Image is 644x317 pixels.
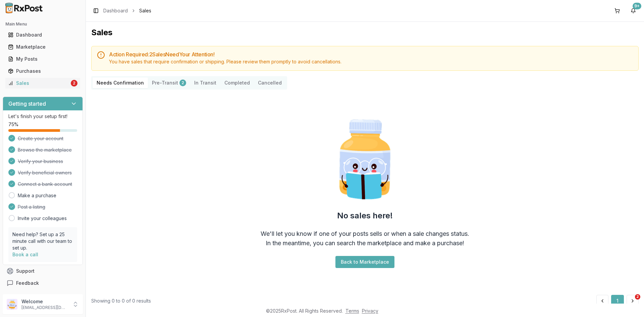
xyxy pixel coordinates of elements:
[18,192,56,199] a: Make a purchase
[139,7,151,14] span: Sales
[71,80,77,87] div: 2
[261,229,469,239] div: We'll let you know if one of your posts sells or when a sale changes status.
[8,121,18,128] span: 75 %
[148,77,190,88] button: Pre-Transit
[18,181,72,188] span: Connect a bank account
[8,113,77,120] p: Let's finish your setup first!
[8,68,77,74] div: Purchases
[3,277,83,289] button: Feedback
[635,294,640,300] span: 2
[16,280,39,286] span: Feedback
[18,215,67,222] a: Invite your colleagues
[345,308,359,314] a: Terms
[21,298,68,305] p: Welcome
[91,27,639,38] h1: Sales
[621,294,637,310] iframe: Intercom live chat
[3,265,83,277] button: Support
[8,100,46,108] h3: Getting started
[5,21,80,27] h2: Main Menu
[18,204,45,210] span: Post a listing
[254,77,286,88] button: Cancelled
[8,32,77,38] div: Dashboard
[3,30,83,40] button: Dashboard
[5,41,80,53] a: Marketplace
[3,54,83,64] button: My Posts
[91,298,151,304] div: Showing 0 to 0 of 0 results
[12,231,73,251] p: Need help? Set up a 25 minute call with our team to set up.
[3,78,83,89] button: Sales2
[8,44,77,50] div: Marketplace
[633,3,641,9] div: 9+
[109,58,633,65] div: You have sales that require confirmation or shipping. Please review them promptly to avoid cancel...
[628,5,639,16] button: 9+
[5,29,80,41] a: Dashboard
[190,77,220,88] button: In Transit
[3,42,83,52] button: Marketplace
[266,239,464,248] div: In the meantime, you can search the marketplace and make a purchase!
[18,169,72,176] span: Verify beneficial owners
[3,66,83,76] button: Purchases
[21,305,68,310] p: [EMAIL_ADDRESS][DOMAIN_NAME]
[5,65,80,77] a: Purchases
[611,295,624,307] button: 1
[18,135,63,142] span: Create your account
[7,299,17,310] img: User avatar
[8,56,77,62] div: My Posts
[3,3,46,13] img: RxPost Logo
[322,116,408,202] img: Smart Pill Bottle
[18,158,63,165] span: Verify your business
[18,147,72,153] span: Browse the marketplace
[12,252,38,257] a: Book a call
[103,7,128,14] a: Dashboard
[362,308,378,314] a: Privacy
[220,77,254,88] button: Completed
[8,80,69,87] div: Sales
[5,77,80,89] a: Sales2
[5,53,80,65] a: My Posts
[109,52,633,57] h5: Action Required: 2 Sale s Need Your Attention!
[335,256,394,268] button: Back to Marketplace
[103,7,151,14] nav: breadcrumb
[93,77,148,88] button: Needs Confirmation
[337,210,393,221] h2: No sales here!
[179,80,186,86] div: 2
